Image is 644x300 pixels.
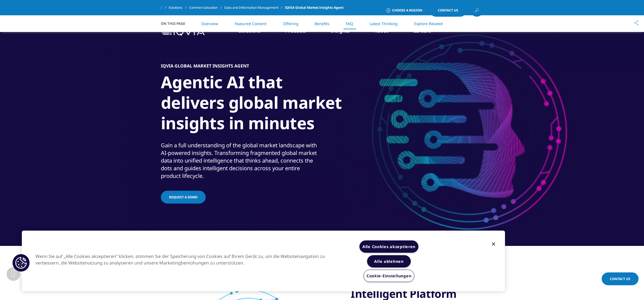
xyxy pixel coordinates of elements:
a: Request a demo [161,191,206,204]
button: Alle Cookies akzeptieren [359,240,418,253]
span: Request a demo [169,195,197,199]
span: Choose a Region [392,8,422,13]
h5: IQVIA GLOBAL MARKET INSIGHTS AGENT [161,63,249,69]
a: Products [285,27,306,34]
span: Contact Us [610,277,630,281]
h1: Agentic AI that delivers global market insights in minutes [161,72,366,137]
button: Cookies [12,254,30,272]
button: Cookie-Einstellungen, Öffnet das Einstellungscenter-Dialogfeld [364,270,414,282]
div: Gain a full understanding of the global market landscape with AI-powered insights. Transforming f... [161,142,321,180]
a: Contact Us [430,4,466,17]
a: About [374,27,388,34]
div: Wenn Sie auf „Alle Cookies akzeptieren“ klicken, stimmen Sie der Speicherung von Cookies auf Ihre... [36,253,331,269]
div: Cookie-Banner [22,231,505,291]
a: Solutions [239,27,261,34]
a: Careers [413,27,431,34]
img: Firmenlogo [12,254,30,272]
a: Contact Us [602,272,639,285]
button: Schließen [488,238,500,250]
a: Insights [331,27,350,34]
button: Alle ablehnen [367,255,411,267]
div: Datenschutz [22,231,505,291]
span: Contact Us [438,9,458,12]
img: IQVIA Healthcare Information Technology and Pharma Clinical Research Company [161,28,205,36]
nav: Primary [207,19,483,45]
